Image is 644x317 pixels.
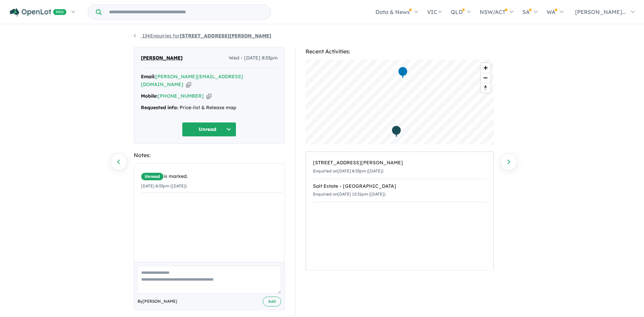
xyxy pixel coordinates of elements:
[313,168,383,173] small: Enquiried on [DATE] 8:33pm ([DATE])
[229,54,278,62] span: Wed - [DATE] 8:33pm
[263,297,281,306] button: Add
[137,298,177,305] span: By [PERSON_NAME]
[134,33,271,39] a: 134Enquiries for[STREET_ADDRESS][PERSON_NAME]
[206,93,211,100] button: Copy
[481,83,491,93] button: Reset bearing to north
[313,159,486,167] div: [STREET_ADDRESS][PERSON_NAME]
[141,73,155,80] strong: Email:
[398,66,408,79] div: Map marker
[141,93,158,99] strong: Mobile:
[391,125,401,138] div: Map marker
[481,73,491,83] span: Zoom out
[141,172,164,181] span: Unread
[180,33,271,39] strong: [STREET_ADDRESS][PERSON_NAME]
[158,93,204,99] a: [PHONE_NUMBER]
[141,104,178,111] strong: Requested info:
[313,179,486,202] a: Salt Estate - [GEOGRAPHIC_DATA]Enquiried on[DATE] 12:31pm ([DATE])
[141,104,278,112] div: Price-list & Release map
[313,191,385,197] small: Enquiried on [DATE] 12:31pm ([DATE])
[306,47,494,56] div: Recent Activities:
[10,8,67,17] img: Openlot PRO Logo White
[134,151,285,160] div: Notes:
[103,5,270,19] input: Try estate name, suburb, builder or developer
[134,32,511,40] nav: breadcrumb
[182,122,236,137] button: Unread
[481,63,491,73] button: Zoom in
[313,155,486,179] a: [STREET_ADDRESS][PERSON_NAME]Enquiried on[DATE] 8:33pm ([DATE])
[306,60,494,145] canvas: Map
[313,182,486,190] div: Salt Estate - [GEOGRAPHIC_DATA]
[575,9,626,15] span: [PERSON_NAME]...
[141,73,243,88] a: [PERSON_NAME][EMAIL_ADDRESS][DOMAIN_NAME]
[186,81,191,88] button: Copy
[141,183,187,188] small: [DATE] 8:33pm ([DATE])
[481,73,491,83] button: Zoom out
[141,172,283,181] div: is marked.
[141,54,183,62] span: [PERSON_NAME]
